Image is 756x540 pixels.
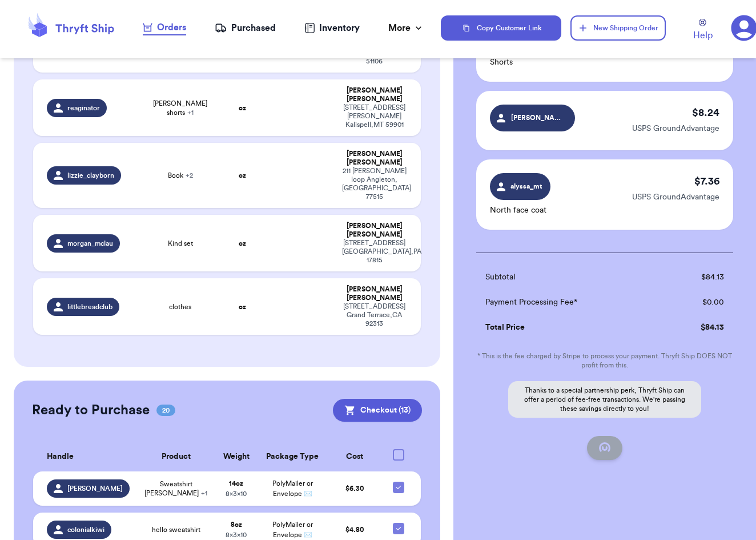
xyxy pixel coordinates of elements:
[226,531,247,538] span: 8 x 3 x 10
[342,285,407,302] div: [PERSON_NAME] [PERSON_NAME]
[490,205,550,216] p: North face coat
[476,265,662,290] td: Subtotal
[168,171,193,180] span: Book
[67,103,100,113] span: reaginator
[476,290,662,315] td: Payment Processing Fee*
[144,479,207,498] span: Sweatshirt [PERSON_NAME]
[663,315,733,340] td: $ 84.13
[388,21,424,35] div: More
[239,303,246,310] strong: oz
[201,490,207,497] span: + 1
[152,525,200,534] span: hello sweatshirt
[692,105,719,121] p: $ 8.24
[67,302,112,311] span: littlebreadclub
[333,399,422,422] button: Checkout (13)
[511,113,565,123] span: [PERSON_NAME]
[304,21,360,35] a: Inventory
[67,484,123,493] span: [PERSON_NAME]
[187,109,194,116] span: + 1
[138,442,214,471] th: Product
[168,239,193,248] span: Kind set
[693,19,713,42] a: Help
[148,99,212,117] span: [PERSON_NAME] shorts
[239,240,246,247] strong: oz
[345,526,364,533] span: $ 4.80
[663,290,733,315] td: $ 0.00
[259,442,327,471] th: Package Type
[441,15,561,41] button: Copy Customer Link
[239,105,246,111] strong: oz
[226,490,247,497] span: 8 x 3 x 10
[214,442,259,471] th: Weight
[342,86,407,103] div: [PERSON_NAME] [PERSON_NAME]
[342,302,407,328] div: [STREET_ADDRESS] Grand Terrace , CA 92313
[239,172,246,179] strong: oz
[632,191,719,203] p: USPS GroundAdvantage
[215,21,276,35] a: Purchased
[476,351,733,370] p: * This is the fee charged by Stripe to process your payment. Thryft Ship DOES NOT profit from this.
[570,15,666,41] button: New Shipping Order
[272,521,313,538] span: PolyMailer or Envelope ✉️
[694,173,719,189] p: $ 7.36
[342,222,407,239] div: [PERSON_NAME] [PERSON_NAME]
[663,265,733,290] td: $ 84.13
[229,480,243,487] strong: 14 oz
[272,480,313,497] span: PolyMailer or Envelope ✉️
[693,29,713,42] span: Help
[67,171,114,180] span: lizzie_clayborn
[509,181,544,191] span: alyssa_mt
[476,315,662,340] td: Total Price
[345,485,364,492] span: $ 6.30
[508,381,701,418] p: Thanks to a special partnership perk, Thryft Ship can offer a period of fee-free transactions. We...
[231,521,242,528] strong: 8 oz
[67,525,104,534] span: colonialkiwi
[67,239,113,248] span: morgan_mclau
[47,451,74,463] span: Handle
[327,442,383,471] th: Cost
[143,21,186,35] a: Orders
[342,103,407,129] div: [STREET_ADDRESS][PERSON_NAME] Kalispell , MT 59901
[490,57,572,68] p: Shorts
[342,150,407,167] div: [PERSON_NAME] [PERSON_NAME]
[169,302,191,311] span: clothes
[143,21,186,34] div: Orders
[156,405,175,416] span: 20
[186,172,193,179] span: + 2
[632,123,719,134] p: USPS GroundAdvantage
[32,401,150,419] h2: Ready to Purchase
[342,239,407,265] div: [STREET_ADDRESS] [GEOGRAPHIC_DATA] , PA 17815
[342,167,407,201] div: 211 [PERSON_NAME] loop Angleton , [GEOGRAPHIC_DATA] 77515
